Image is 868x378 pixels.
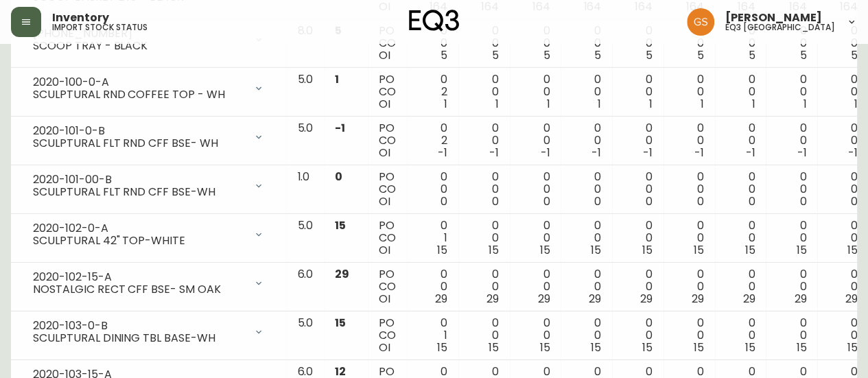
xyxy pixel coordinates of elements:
div: 0 1 [418,317,447,354]
span: 1 [444,96,447,112]
span: 15 [642,242,653,258]
span: 15 [847,340,858,355]
td: 5.0 [286,214,324,263]
div: 0 0 [828,122,858,159]
span: 29 [538,291,550,307]
span: 5 [594,47,601,63]
span: 15 [847,242,858,258]
span: 15 [540,242,550,258]
span: 29 [335,266,349,282]
span: OI [379,340,390,355]
h5: import stock status [52,23,148,32]
div: 0 0 [572,73,601,110]
span: 15 [591,242,601,258]
td: 5.0 [286,117,324,165]
span: 29 [435,291,447,307]
span: 15 [489,242,499,258]
td: 5.0 [286,68,324,117]
div: 0 0 [572,268,601,305]
span: 29 [794,291,806,307]
div: 0 0 [469,171,499,208]
span: 1 [649,96,653,112]
td: 1.0 [286,165,324,214]
span: 5 [799,47,806,63]
div: PO CO [379,268,396,305]
div: 0 0 [726,73,755,110]
div: 0 0 [777,122,806,159]
span: 15 [694,340,704,355]
span: 15 [796,340,806,355]
div: 0 0 [623,171,653,208]
span: -1 [746,145,755,161]
span: 5 [543,47,550,63]
div: PO CO [379,73,396,110]
div: 0 0 [623,268,653,305]
div: 0 0 [777,268,806,305]
div: 0 0 [469,122,499,159]
span: -1 [541,145,550,161]
span: [PERSON_NAME] [725,12,822,23]
span: OI [379,96,390,112]
td: 6.0 [286,263,324,311]
div: 0 0 [469,317,499,354]
span: 1 [701,96,704,112]
h5: eq3 [GEOGRAPHIC_DATA] [725,23,835,32]
div: SCULPTURAL RND COFFEE TOP - WH [33,88,245,101]
div: 0 0 [675,122,704,159]
span: -1 [438,145,447,161]
span: 15 [745,242,755,258]
div: 0 0 [469,220,499,257]
span: 5 [492,47,499,63]
div: 0 0 [623,220,653,257]
span: -1 [643,145,653,161]
div: 0 0 [521,171,550,208]
span: 29 [692,291,704,307]
span: 0 [646,193,653,209]
img: logo [409,10,460,32]
div: 2020-100-0-A [33,76,245,88]
div: 2020-101-00-BSCULPTURAL FLT RND CFF BSE-WH [22,171,275,201]
div: 0 0 [572,122,601,159]
div: 0 0 [675,73,704,110]
span: 0 [543,193,550,209]
div: 0 0 [572,220,601,257]
span: OI [379,291,390,307]
span: -1 [694,145,704,161]
div: 0 0 [521,122,550,159]
div: 0 0 [675,268,704,305]
div: 2020-102-15-A [33,271,245,283]
span: 29 [845,291,858,307]
div: 0 2 [418,73,447,110]
span: 1 [598,96,601,112]
span: 15 [437,340,447,355]
div: 0 0 [828,268,858,305]
span: -1 [797,145,806,161]
div: 0 0 [828,220,858,257]
div: 0 0 [726,171,755,208]
span: 5 [697,47,704,63]
div: 2020-101-00-B [33,174,245,186]
span: 15 [540,340,550,355]
span: 0 [799,193,806,209]
div: 0 0 [828,73,858,110]
span: 15 [694,242,704,258]
span: 0 [594,193,601,209]
div: 0 0 [726,220,755,257]
span: 0 [492,193,499,209]
div: 0 0 [777,171,806,208]
span: -1 [848,145,858,161]
div: 0 0 [521,268,550,305]
div: 0 0 [623,73,653,110]
span: OI [379,242,390,258]
span: 0 [697,193,704,209]
div: 0 0 [675,220,704,257]
img: 6b403d9c54a9a0c30f681d41f5fc2571 [687,8,714,36]
div: PO CO [379,317,396,354]
span: 0 [335,169,342,185]
span: 5 [646,47,653,63]
div: 0 0 [777,317,806,354]
div: 0 0 [623,25,653,62]
div: PO CO [379,220,396,257]
div: 0 0 [675,171,704,208]
div: 0 0 [572,317,601,354]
